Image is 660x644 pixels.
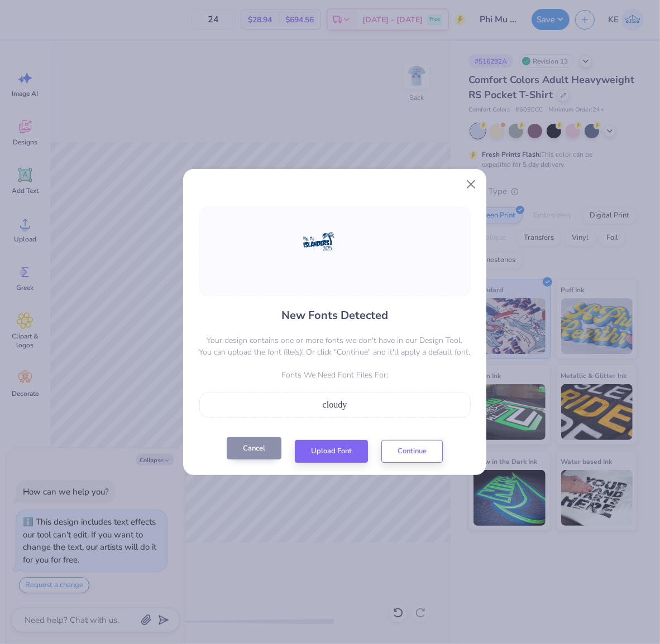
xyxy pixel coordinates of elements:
[323,400,347,409] span: cloudy
[295,440,368,463] button: Upload Font
[199,335,471,358] p: Your design contains one or more fonts we don't have in our Design Tool. You can upload the font ...
[199,369,471,381] p: Fonts We Need Font Files For:
[281,307,388,323] h4: New Fonts Detected
[227,437,281,460] button: Cancel
[381,440,443,463] button: Continue
[461,174,482,195] button: Close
